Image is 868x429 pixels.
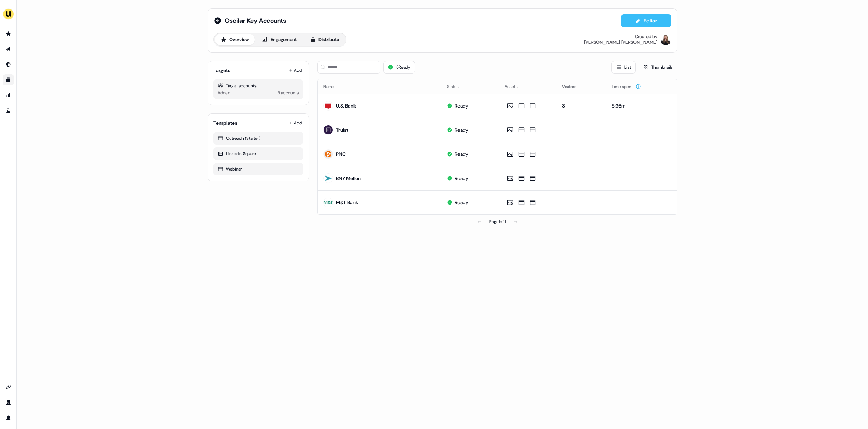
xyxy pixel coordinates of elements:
div: Ready [455,102,468,109]
a: Go to profile [3,412,14,423]
div: Outreach (Starter) [218,135,299,142]
div: Templates [213,119,237,126]
div: [PERSON_NAME] [PERSON_NAME] [584,40,657,45]
div: U.S. Bank [336,102,356,109]
button: Engagement [256,34,303,45]
div: Target accounts [218,82,299,89]
a: Go to outbound experience [3,43,14,55]
div: Ready [455,151,468,158]
button: Add [288,118,303,128]
button: List [611,61,636,74]
div: 5:36m [612,102,648,109]
a: Go to integrations [3,381,14,393]
div: Ready [455,199,468,206]
div: Added [218,89,230,96]
div: PNC [336,151,346,158]
button: Add [288,65,303,75]
button: 5Ready [383,61,415,74]
div: Webinar [218,166,299,173]
button: Status [447,80,467,93]
div: Page 1 of 1 [489,218,506,225]
div: 5 accounts [278,89,299,96]
div: Ready [455,126,468,133]
div: Created by [635,34,657,40]
div: M&T Bank [336,199,358,206]
a: Go to experiments [3,105,14,116]
div: Truist [336,126,348,133]
div: LinkedIn Square [218,150,299,157]
th: Assets [499,79,557,94]
span: Oscilar Key Accounts [225,16,286,25]
a: Go to attribution [3,90,14,101]
button: Thumbnails [638,61,677,74]
div: Ready [455,175,468,182]
button: Distribute [304,34,345,45]
a: Go to team [3,397,14,408]
div: Targets [213,67,230,74]
button: Name [323,80,343,93]
a: Go to prospects [3,28,14,39]
img: Geneviève [660,34,671,45]
button: Overview [215,34,255,45]
a: Go to templates [3,74,14,85]
a: Go to Inbound [3,59,14,70]
div: 3 [562,102,600,109]
button: Editor [621,14,671,27]
a: Editor [621,18,671,25]
button: Time spent [612,80,641,93]
div: BNY Mellon [336,175,361,182]
button: Visitors [562,80,585,93]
